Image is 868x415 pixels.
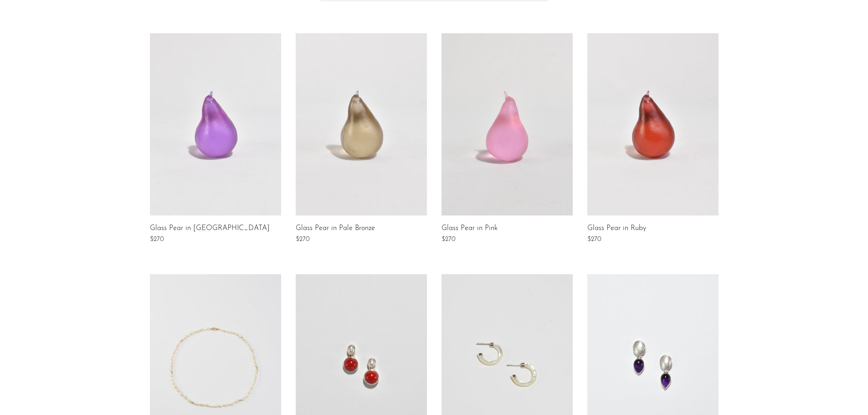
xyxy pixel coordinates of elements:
[442,225,498,233] a: Glass Pear in Pink
[296,225,375,233] a: Glass Pear in Pale Bronze
[296,236,310,243] span: $270
[150,225,270,233] a: Glass Pear in [GEOGRAPHIC_DATA]
[442,236,456,243] span: $270
[587,225,646,233] a: Glass Pear in Ruby
[150,236,164,243] span: $270
[587,236,601,243] span: $270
